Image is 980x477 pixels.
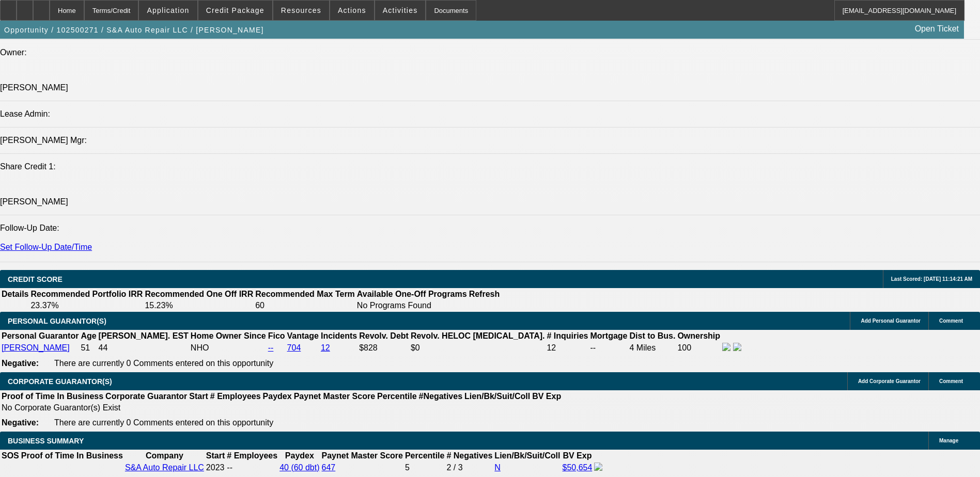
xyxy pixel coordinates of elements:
[891,276,972,282] span: Last Scored: [DATE] 11:14:21 AM
[330,1,374,20] button: Actions
[405,463,444,472] div: 5
[2,359,39,368] b: Negative:
[191,331,266,340] b: Home Owner Since
[144,289,254,299] th: Recommended One Off IRR
[263,392,292,401] b: Paydex
[8,437,84,445] span: BUSINESS SUMMARY
[206,451,225,460] b: Start
[321,343,330,352] a: 12
[677,331,720,340] b: Ownership
[294,392,375,401] b: Paynet Master Score
[446,451,492,460] b: # Negatives
[227,463,232,472] span: --
[287,343,301,352] a: 704
[321,331,357,340] b: Incidents
[630,331,676,340] b: Dist to Bus.
[562,463,592,472] a: $50,654
[147,6,189,14] span: Application
[861,318,921,324] span: Add Personal Guarantor
[356,289,468,299] th: Available One-Off Programs
[532,392,561,401] b: BV Exp
[8,317,106,325] span: PERSONAL GUARANTOR(S)
[494,463,501,472] a: N
[375,1,426,20] button: Activities
[125,463,204,472] a: S&A Auto Repair LLC
[4,26,264,34] span: Opportunity / 102500271 / S&A Auto Repair LLC / [PERSON_NAME]
[105,392,187,401] b: Corporate Guarantor
[273,1,329,20] button: Resources
[206,462,225,473] td: 2023
[287,331,319,340] b: Vantage
[227,451,277,460] b: # Employees
[8,377,112,386] span: CORPORATE GUARANTOR(S)
[210,392,261,401] b: # Employees
[1,289,29,299] th: Details
[338,6,366,14] span: Actions
[206,6,265,14] span: Credit Package
[8,275,63,283] span: CREDIT SCORE
[189,392,208,401] b: Start
[21,451,123,461] th: Proof of Time In Business
[139,1,197,20] button: Application
[2,331,79,340] b: Personal Guarantor
[446,463,492,472] div: 2 / 3
[594,463,602,471] img: facebook-icon.png
[733,343,741,351] img: linkedin-icon.png
[322,451,403,460] b: Paynet Master Score
[255,289,355,299] th: Recommended Max Term
[2,418,39,427] b: Negative:
[359,342,409,354] td: $828
[268,343,274,352] a: --
[410,342,546,354] td: $0
[377,392,416,401] b: Percentile
[939,438,958,443] span: Manage
[464,392,530,401] b: Lien/Bk/Suit/Coll
[255,300,355,311] td: 60
[281,6,321,14] span: Resources
[146,451,183,460] b: Company
[1,391,104,402] th: Proof of Time In Business
[629,342,676,354] td: 4 Miles
[98,342,189,354] td: 44
[359,331,409,340] b: Revolv. Debt
[1,403,566,413] td: No Corporate Guarantor(s) Exist
[494,451,560,460] b: Lien/Bk/Suit/Coll
[547,331,588,340] b: # Inquiries
[383,6,418,14] span: Activities
[30,289,143,299] th: Recommended Portfolio IRR
[279,463,319,472] a: 40 (60 dbt)
[546,342,588,354] td: 12
[81,331,96,340] b: Age
[563,451,592,460] b: BV Exp
[411,331,545,340] b: Revolv. HELOC [MEDICAL_DATA].
[322,463,336,472] a: 647
[939,318,963,324] span: Comment
[80,342,97,354] td: 51
[419,392,463,401] b: #Negatives
[469,289,501,299] th: Refresh
[30,300,143,311] td: 23.37%
[285,451,314,460] b: Paydex
[356,300,468,311] td: No Programs Found
[198,1,272,20] button: Credit Package
[190,342,267,354] td: NHO
[99,331,189,340] b: [PERSON_NAME]. EST
[858,378,921,384] span: Add Corporate Guarantor
[911,20,963,38] a: Open Ticket
[590,331,628,340] b: Mortgage
[54,359,273,368] span: There are currently 0 Comments entered on this opportunity
[2,343,70,352] a: [PERSON_NAME]
[677,342,721,354] td: 100
[1,451,20,461] th: SOS
[54,418,273,427] span: There are currently 0 Comments entered on this opportunity
[722,343,730,351] img: facebook-icon.png
[939,378,963,384] span: Comment
[144,300,254,311] td: 15.23%
[590,342,628,354] td: --
[268,331,285,340] b: Fico
[405,451,444,460] b: Percentile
